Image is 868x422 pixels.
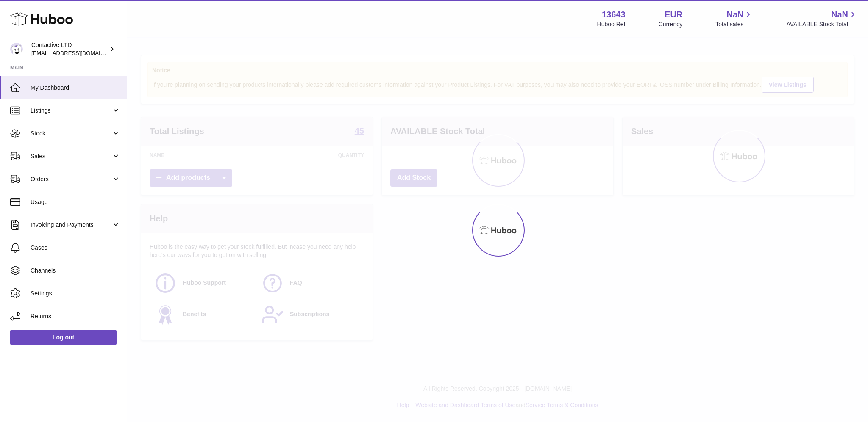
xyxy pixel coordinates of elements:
span: [EMAIL_ADDRESS][DOMAIN_NAME] [31,50,125,56]
span: Listings [31,107,111,115]
div: Currency [659,20,683,28]
span: Channels [31,267,120,275]
span: My Dashboard [31,84,120,92]
span: Total sales [715,20,753,28]
span: Usage [31,198,120,206]
div: Huboo Ref [597,20,626,28]
span: Returns [31,312,120,320]
span: AVAILABLE Stock Total [786,20,858,28]
a: Log out [10,330,117,345]
span: Settings [31,290,120,298]
img: soul@SOWLhome.com [10,43,23,55]
span: Invoicing and Payments [31,221,111,229]
strong: EUR [665,9,682,20]
span: NaN [831,9,848,20]
strong: 13643 [602,9,626,20]
span: Sales [31,152,111,160]
span: Cases [31,244,120,252]
span: Orders [31,175,111,183]
span: Stock [31,130,111,138]
span: NaN [726,9,743,20]
a: NaN Total sales [715,9,753,28]
div: Contactive LTD [31,41,108,57]
a: NaN AVAILABLE Stock Total [786,9,858,28]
